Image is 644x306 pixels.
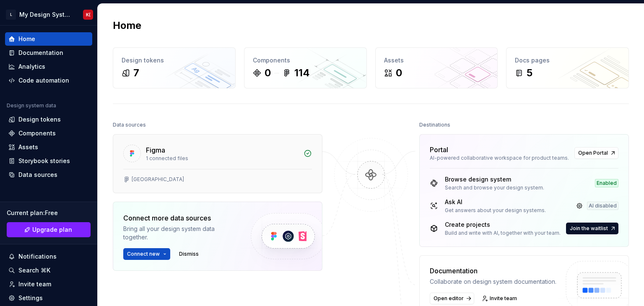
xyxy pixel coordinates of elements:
a: Storybook stories [5,154,92,168]
a: Assets [5,140,92,154]
span: Open Portal [578,150,608,156]
button: Connect new [123,248,170,260]
span: Dismiss [179,251,199,257]
div: 0 [265,66,271,80]
div: L [6,10,16,20]
button: Search ⌘K [5,264,92,277]
a: Data sources [5,168,92,182]
span: Upgrade plan [32,226,72,234]
div: Assets [18,143,38,151]
div: AI-powered collaborative workspace for product teams. [430,155,569,161]
div: Data sources [113,119,146,131]
div: Data sources [18,171,57,179]
div: Analytics [18,62,45,71]
span: Invite team [490,295,517,302]
a: Components0114 [244,47,367,88]
div: Get answers about your design systems. [445,207,546,214]
div: Documentation [18,49,63,57]
div: Bring all your design system data together. [123,225,236,241]
div: 0 [396,66,402,80]
a: Settings [5,291,92,305]
button: Upgrade plan [7,222,91,237]
div: Design system data [7,102,56,109]
div: Connect more data sources [123,213,236,223]
div: Documentation [430,266,556,276]
div: Build and write with AI, together with your team. [445,230,561,236]
div: Storybook stories [18,157,70,165]
div: Current plan : Free [7,209,91,217]
a: Home [5,32,92,46]
button: Join the waitlist [566,223,618,234]
div: Enabled [595,179,618,187]
div: Ask AI [445,198,546,206]
div: 7 [133,66,139,80]
a: Assets0 [375,47,498,88]
div: [GEOGRAPHIC_DATA] [132,176,184,183]
div: Notifications [18,252,57,261]
a: Code automation [5,74,92,87]
a: Analytics [5,60,92,73]
div: Destinations [419,119,450,131]
div: Docs pages [515,56,620,65]
a: Invite team [5,277,92,291]
a: Open Portal [574,147,618,159]
a: Documentation [5,46,92,60]
a: Components [5,127,92,140]
div: Design tokens [122,56,227,65]
div: Design tokens [18,115,61,124]
div: 114 [294,66,310,80]
div: K( [86,11,91,18]
span: Open editor [434,295,464,302]
div: Figma [146,145,165,155]
span: Join the waitlist [570,225,608,232]
button: Notifications [5,250,92,263]
div: My Design System [19,10,73,19]
div: 1 connected files [146,155,299,162]
div: Home [18,35,35,43]
button: LMy Design SystemK( [2,5,96,23]
div: Browse design system [445,175,544,184]
div: Assets [384,56,489,65]
button: Dismiss [175,248,203,260]
div: Settings [18,294,43,302]
div: Search ⌘K [18,266,50,275]
h2: Home [113,19,141,32]
a: Design tokens7 [113,47,236,88]
a: Invite team [479,293,521,304]
div: Code automation [18,76,69,85]
a: Design tokens [5,113,92,126]
span: Connect new [127,251,160,257]
a: Open editor [430,293,474,304]
a: Figma1 connected files[GEOGRAPHIC_DATA] [113,134,322,193]
div: 5 [527,66,532,80]
div: AI disabled [587,202,618,210]
a: Docs pages5 [506,47,629,88]
div: Invite team [18,280,51,288]
div: Search and browse your design system. [445,184,544,191]
div: Create projects [445,220,561,229]
div: Components [253,56,358,65]
div: Portal [430,145,448,155]
div: Components [18,129,56,137]
div: Collaborate on design system documentation. [430,277,556,286]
